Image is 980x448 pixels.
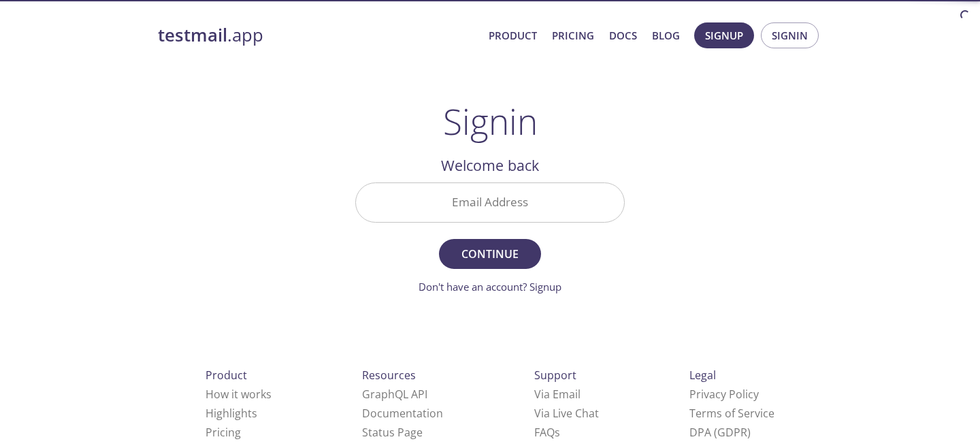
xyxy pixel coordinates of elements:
[489,27,537,44] a: Product
[443,101,538,142] h1: Signin
[689,425,751,440] a: DPA (GDPR)
[652,27,680,44] a: Blog
[534,387,581,402] a: Via Email
[158,24,478,47] a: testmail.app
[694,22,754,48] button: Signup
[534,425,560,440] a: FAQ
[158,23,227,47] strong: testmail
[355,154,625,177] h2: Welcome back
[362,425,423,440] a: Status Page
[534,406,599,421] a: Via Live Chat
[609,27,637,44] a: Docs
[705,27,743,44] span: Signup
[206,425,241,440] a: Pricing
[534,368,576,383] span: Support
[689,387,759,402] a: Privacy Policy
[772,27,808,44] span: Signin
[555,425,560,440] span: s
[689,406,774,421] a: Terms of Service
[206,406,257,421] a: Highlights
[362,368,416,383] span: Resources
[362,387,427,402] a: GraphQL API
[454,244,526,263] span: Continue
[419,280,561,293] a: Don't have an account? Signup
[206,368,247,383] span: Product
[439,239,541,269] button: Continue
[761,22,819,48] button: Signin
[206,387,272,402] a: How it works
[552,27,594,44] a: Pricing
[362,406,443,421] a: Documentation
[689,368,716,383] span: Legal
